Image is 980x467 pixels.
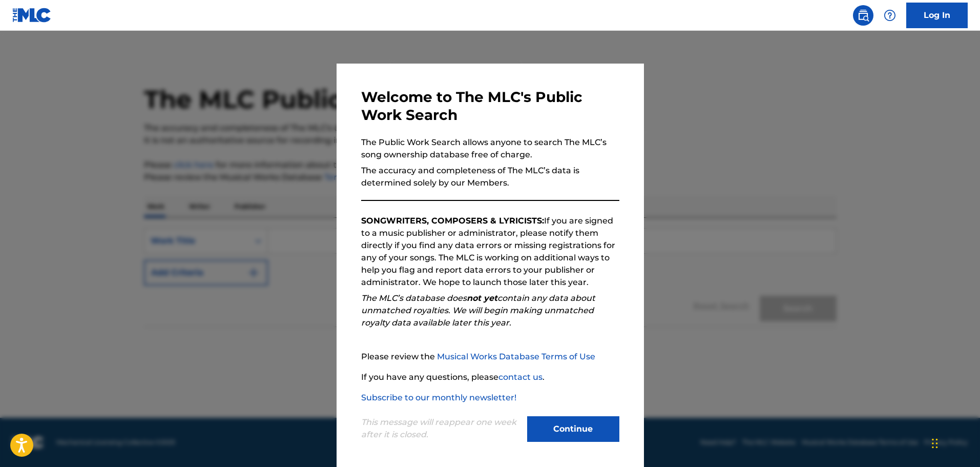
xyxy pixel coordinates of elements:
button: Continue [527,416,619,442]
p: Please review the [361,351,619,363]
a: Musical Works Database Terms of Use [437,352,595,361]
div: Drag [932,428,938,459]
strong: not yet [467,293,497,303]
p: If you are signed to a music publisher or administrator, please notify them directly if you find ... [361,215,619,289]
a: Log In [906,3,968,28]
a: Public Search [853,5,873,26]
img: MLC Logo [12,8,52,23]
p: The accuracy and completeness of The MLC’s data is determined solely by our Members. [361,165,619,189]
a: contact us [498,372,543,382]
h3: Welcome to The MLC's Public Work Search [361,88,619,124]
iframe: Chat Widget [929,418,980,467]
p: This message will reappear one week after it is closed. [361,416,521,441]
strong: SONGWRITERS, COMPOSERS & LYRICISTS: [361,216,544,226]
a: Subscribe to our monthly newsletter! [361,393,516,402]
img: help [884,9,896,22]
p: The Public Work Search allows anyone to search The MLC’s song ownership database free of charge. [361,136,619,161]
em: The MLC’s database does contain any data about unmatched royalties. We will begin making unmatche... [361,293,595,328]
p: If you have any questions, please . [361,371,619,383]
img: search [857,9,869,22]
div: Help [880,5,900,26]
